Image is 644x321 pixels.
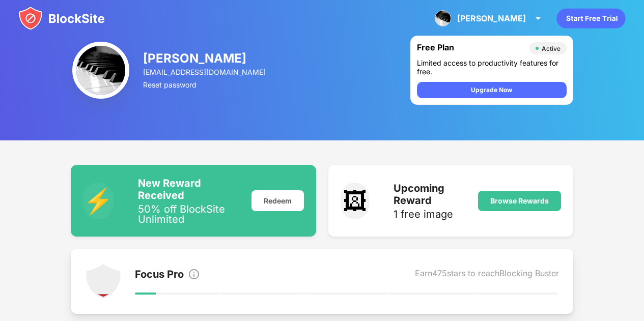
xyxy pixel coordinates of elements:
div: Redeem [251,190,304,211]
div: [EMAIL_ADDRESS][DOMAIN_NAME] [143,68,267,76]
div: Browse Rewards [490,197,549,205]
div: New Reward Received [138,177,239,201]
img: info.svg [188,268,200,280]
div: Reset password [143,80,267,89]
img: ACg8ocIGIQV_gTSl7CmSN46-FiUYQZFAR9sF3z8Sjn0kqElugAmQ2Xb5=s96-c [72,42,129,99]
div: 1 free image [394,209,466,219]
img: ACg8ocIGIQV_gTSl7CmSN46-FiUYQZFAR9sF3z8Sjn0kqElugAmQ2Xb5=s96-c [435,10,451,26]
div: Limited access to productivity features for free. [417,59,567,76]
img: points-level-1.svg [85,263,122,300]
div: 50% off BlockSite Unlimited [138,204,239,224]
div: Free Plan [417,42,524,54]
div: [PERSON_NAME] [143,51,267,66]
div: 🖼 [341,183,370,219]
div: Focus Pro [135,268,184,282]
div: [PERSON_NAME] [457,13,526,23]
img: blocksite-icon.svg [18,6,105,31]
div: ⚡️ [83,183,114,219]
div: Active [542,45,561,52]
div: Earn 475 stars to reach Blocking Buster [415,268,559,282]
div: Upgrade Now [471,85,512,95]
div: Upcoming Reward [394,182,466,207]
div: animation [556,8,626,28]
